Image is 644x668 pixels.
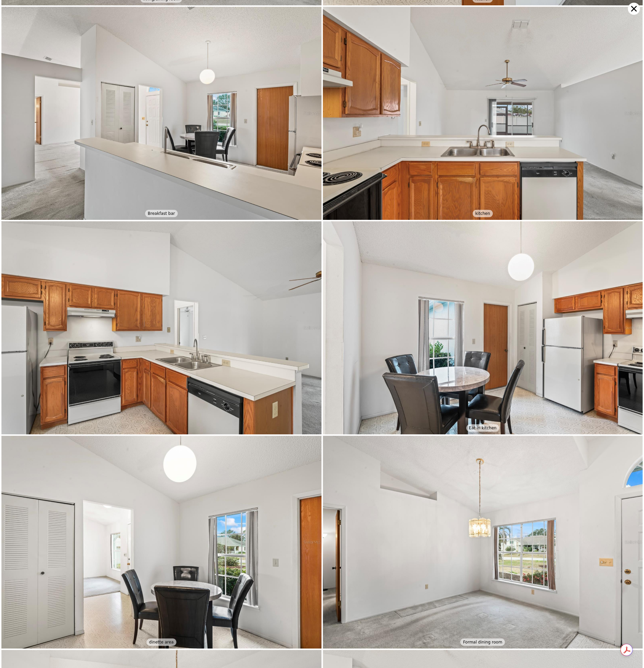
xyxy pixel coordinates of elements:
[1,436,321,649] img: dinette area
[323,221,643,434] img: Eat in kitchen
[323,7,643,220] img: kitchen
[323,436,643,649] img: Formal dining room
[146,638,176,646] div: dinette area
[1,7,321,220] img: Breakfast bar
[473,210,493,217] div: kitchen
[466,424,499,432] div: Eat in kitchen
[145,210,178,217] div: Breakfast bar
[460,638,505,646] div: Formal dining room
